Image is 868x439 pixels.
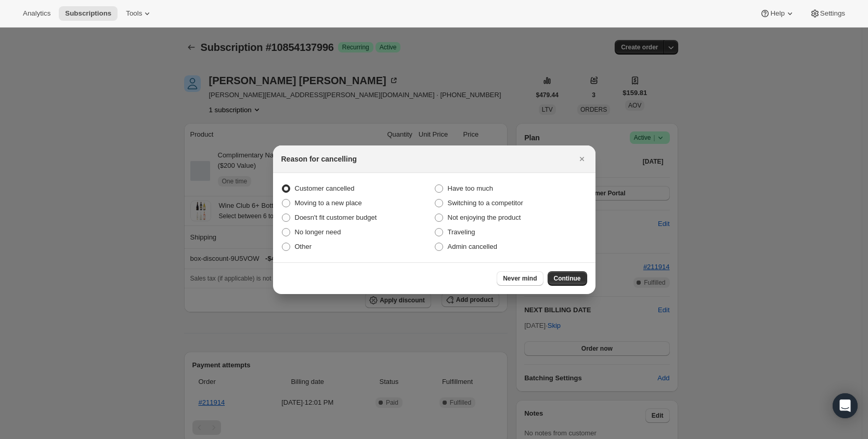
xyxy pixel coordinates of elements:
[17,6,57,21] button: Analytics
[281,154,357,164] h2: Reason for cancelling
[448,184,493,192] span: Have too much
[448,228,475,236] span: Traveling
[497,271,543,286] button: Never mind
[448,243,497,250] span: Admin cancelled
[820,9,845,18] span: Settings
[448,214,521,221] span: Not enjoying the product
[295,228,341,236] span: No longer need
[554,274,581,283] span: Continue
[65,9,111,18] span: Subscriptions
[804,6,851,21] button: Settings
[120,6,159,21] button: Tools
[575,152,589,166] button: Close
[23,9,50,18] span: Analytics
[295,243,312,250] span: Other
[448,199,523,207] span: Switching to a competitor
[295,199,362,207] span: Moving to a new place
[503,274,537,283] span: Never mind
[295,184,355,192] span: Customer cancelled
[754,6,801,21] button: Help
[548,271,587,286] button: Continue
[770,9,784,18] span: Help
[126,9,142,18] span: Tools
[295,214,377,221] span: Doesn't fit customer budget
[59,6,118,21] button: Subscriptions
[833,393,858,418] div: Open Intercom Messenger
